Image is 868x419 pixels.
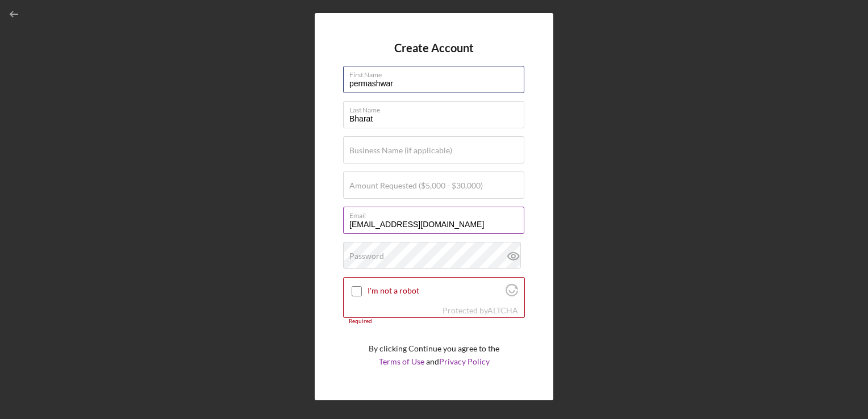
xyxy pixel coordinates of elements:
label: Email [349,207,524,220]
label: I'm not a robot [368,286,502,295]
label: Last Name [349,102,524,114]
div: Protected by [443,306,518,315]
a: Privacy Policy [439,357,490,366]
a: Visit Altcha.org [487,305,518,315]
label: Password [349,252,384,261]
label: First Name [349,66,524,79]
p: By clicking Continue you agree to the and [369,342,499,368]
div: Required [343,318,525,325]
a: Terms of Use [379,357,424,366]
h4: Create Account [394,41,474,55]
a: Visit Altcha.org [506,288,518,298]
label: Amount Requested ($5,000 - $30,000) [349,181,483,190]
label: Business Name (if applicable) [349,146,452,155]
